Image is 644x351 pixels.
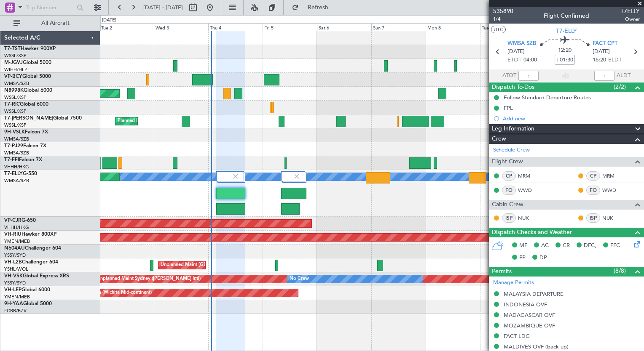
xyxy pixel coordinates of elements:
[4,238,30,245] a: YMEN/MEB
[507,40,536,48] span: WMSA SZB
[492,228,572,237] span: Dispatch Checks and Weather
[4,266,28,272] a: YSHL/WOL
[563,242,570,250] span: CR
[290,273,309,285] div: No Crew
[504,343,569,350] div: MALDIVES OVF (back up)
[504,94,591,101] div: Follow Standard Departure Routes
[558,46,572,55] span: 12:20
[492,200,523,210] span: Cabin Crew
[593,48,610,56] span: [DATE]
[4,88,24,93] span: N8998K
[4,294,30,300] a: YMEN/MEB
[143,4,183,11] span: [DATE] - [DATE]
[4,280,26,286] a: YSSY/SYD
[504,332,530,340] div: FACT LDG
[4,46,56,51] a: T7-TSTHawker 900XP
[26,1,74,14] input: Trip Number
[586,213,600,223] div: ISP
[293,173,301,180] img: gray-close.svg
[4,287,21,292] span: VH-LEP
[614,82,626,91] span: (2/2)
[504,301,547,308] div: INDONESIA OVF
[4,46,21,51] span: T7-TST
[493,7,513,16] span: 535890
[620,7,640,16] span: T7ELLY
[593,56,606,64] span: 16:20
[4,171,37,176] a: T7-ELLYG-550
[4,102,48,107] a: T7-RICGlobal 6000
[4,260,22,265] span: VH-L2B
[504,290,563,298] div: MALAYSIA DEPARTURE
[504,104,513,112] div: FPL
[502,72,516,80] span: ATOT
[507,48,525,56] span: [DATE]
[4,246,25,251] span: N604AU
[4,60,51,65] a: M-JGVJGlobal 5000
[502,186,516,195] div: FO
[263,23,317,31] div: Fri 5
[519,242,527,250] span: MF
[4,74,22,79] span: VP-BCY
[610,242,620,250] span: FFC
[602,214,621,222] a: NUK
[22,20,89,26] span: All Aircraft
[4,136,29,142] a: WMSA/SZB
[4,287,50,292] a: VH-LEPGlobal 6000
[4,108,27,114] a: WSSL/XSP
[602,186,621,194] a: WWD
[492,134,506,144] span: Crew
[4,144,46,149] a: T7-PJ29Falcon 7X
[493,146,530,154] a: Schedule Crew
[493,279,534,287] a: Manage Permits
[4,157,19,162] span: T7-FFI
[593,40,617,48] span: FACT CPT
[4,150,29,156] a: WMSA/SZB
[102,17,116,24] div: [DATE]
[539,254,547,262] span: DP
[584,242,596,250] span: DFC,
[4,144,23,149] span: T7-PJ29
[504,311,555,319] div: MADAGASCAR OVF
[4,116,53,121] span: T7-[PERSON_NAME]
[301,5,336,11] span: Refresh
[4,74,51,79] a: VP-BCYGlobal 5000
[4,232,21,237] span: VH-RIU
[504,322,555,329] div: MOZAMBIQUE OVF
[617,72,631,80] span: ALDT
[4,60,23,65] span: M-JGVJ
[118,115,201,128] div: Planned Maint Dubai (Al Maktoum Intl)
[4,252,26,258] a: YSSY/SYD
[480,23,534,31] div: Tue 9
[97,273,201,285] div: Unplanned Maint Sydney ([PERSON_NAME] Intl)
[541,242,549,250] span: AC
[99,23,154,31] div: Tue 2
[492,82,534,92] span: Dispatch To-Dos
[4,274,69,279] a: VH-VSKGlobal Express XRS
[518,172,537,180] a: MRM
[4,102,20,107] span: T7-RIC
[154,23,208,31] div: Wed 3
[4,53,27,59] a: WSSL/XSP
[518,214,537,222] a: NUK
[4,94,27,101] a: WSSL/XSP
[586,186,600,195] div: FO
[4,218,21,223] span: VP-CJR
[371,23,426,31] div: Sun 7
[4,122,27,128] a: WSSL/XSP
[288,1,338,14] button: Refresh
[317,23,371,31] div: Sat 6
[620,16,640,23] span: Owner
[507,56,521,64] span: ETOT
[4,130,48,135] a: 9H-VSLKFalcon 7X
[4,218,36,223] a: VP-CJRG-650
[4,157,42,162] a: T7-FFIFalcon 7X
[4,232,56,237] a: VH-RIUHawker 800XP
[208,23,263,31] div: Thu 4
[523,56,537,64] span: 04:00
[4,274,23,279] span: VH-VSK
[518,71,539,81] input: --:--
[4,88,52,93] a: N8998KGlobal 6000
[161,259,299,271] div: Unplanned Maint [GEOGRAPHIC_DATA] ([GEOGRAPHIC_DATA])
[4,80,29,87] a: WMSA/SZB
[502,171,516,181] div: CP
